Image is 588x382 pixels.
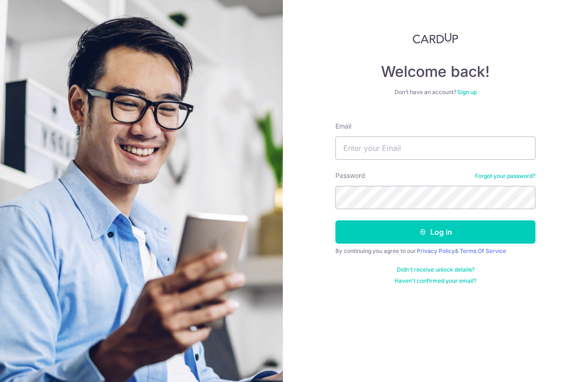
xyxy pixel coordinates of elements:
a: Privacy Policy [417,247,455,254]
a: Forgot your password? [475,172,535,180]
a: Sign up [457,89,477,95]
img: CardUp Logo [413,33,458,44]
h4: Welcome back! [335,62,535,81]
a: Terms Of Service [460,247,506,254]
label: Email [335,122,351,131]
input: Enter your Email [335,136,535,160]
a: Haven't confirmed your email? [394,277,476,285]
button: Log in [335,220,535,244]
label: Password [335,171,365,180]
div: By continuing you agree to our & [335,247,535,255]
div: Don’t have an account? [335,89,535,96]
a: Didn't receive unlock details? [397,266,474,273]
